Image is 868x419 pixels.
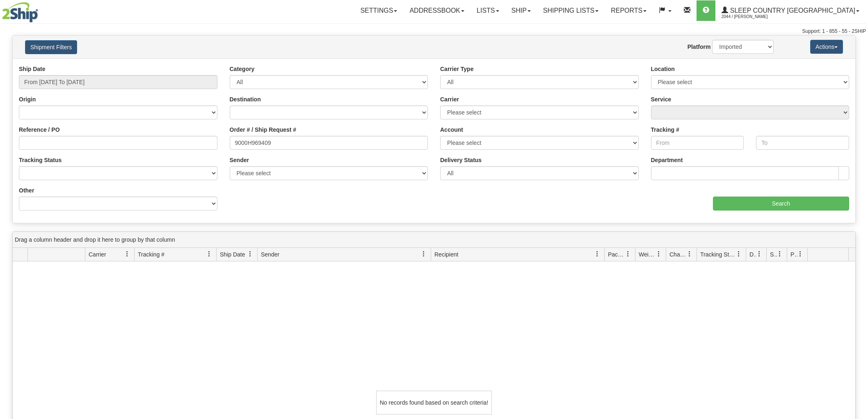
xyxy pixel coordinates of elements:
span: Tracking Status [700,250,736,259]
span: Recipient [434,250,458,259]
label: Account [440,126,463,134]
label: Delivery Status [440,156,482,164]
label: Tracking Status [19,156,62,164]
div: No records found based on search criteria! [376,391,492,414]
a: Ship [505,0,537,21]
label: Service [651,95,672,103]
label: Other [19,186,34,195]
label: Carrier Type [440,65,473,73]
a: Sender filter column settings [417,247,431,261]
label: Destination [230,95,261,103]
a: Carrier filter column settings [120,247,134,261]
span: Delivery Status [749,250,756,259]
input: To [756,136,849,150]
label: Sender [230,156,249,164]
label: Order # / Ship Request # [230,126,297,134]
iframe: chat widget [849,167,867,251]
label: Platform [688,43,711,51]
label: Location [651,65,675,73]
a: Tracking # filter column settings [202,247,216,261]
label: Carrier [440,95,459,103]
a: Tracking Status filter column settings [732,247,746,261]
a: Pickup Status filter column settings [793,247,807,261]
a: Weight filter column settings [652,247,666,261]
input: Search [713,197,849,211]
label: Tracking # [651,126,679,134]
a: Charge filter column settings [683,247,697,261]
label: Department [651,156,683,164]
span: Packages [608,250,625,259]
button: Actions [810,40,843,54]
span: Shipment Issues [770,250,777,259]
input: From [651,136,744,150]
span: Ship Date [220,250,245,259]
label: Reference / PO [19,126,60,134]
a: Reports [605,0,653,21]
span: Charge [669,250,687,259]
a: Packages filter column settings [621,247,635,261]
span: Weight [639,250,656,259]
span: Pickup Status [790,250,797,259]
a: Shipment Issues filter column settings [773,247,787,261]
span: Carrier [89,250,106,259]
label: Category [230,65,255,73]
a: Delivery Status filter column settings [752,247,766,261]
a: Recipient filter column settings [590,247,604,261]
img: logo2044.jpg [2,2,38,23]
a: Addressbook [403,0,471,21]
a: Ship Date filter column settings [243,247,257,261]
a: Lists [471,0,505,21]
div: Support: 1 - 855 - 55 - 2SHIP [2,28,866,35]
label: Ship Date [19,65,46,73]
div: grid grouping header [13,232,855,248]
a: Sleep Country [GEOGRAPHIC_DATA] 2044 / [PERSON_NAME] [715,0,866,21]
span: Sleep Country [GEOGRAPHIC_DATA] [728,7,855,14]
span: Tracking # [138,250,164,259]
span: 2044 / [PERSON_NAME] [722,13,783,21]
span: Sender [261,250,279,259]
a: Settings [354,0,403,21]
button: Shipment Filters [25,40,77,54]
a: Shipping lists [537,0,605,21]
label: Origin [19,95,36,103]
